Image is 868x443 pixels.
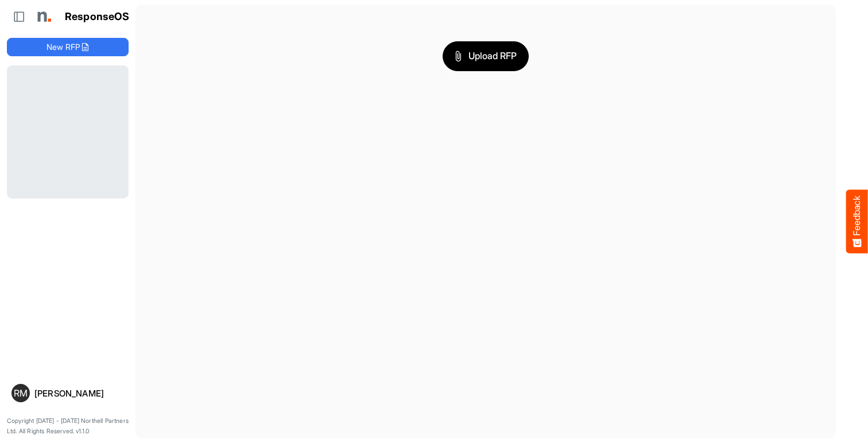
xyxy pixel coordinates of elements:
[443,41,529,71] button: Upload RFP
[34,389,124,398] div: [PERSON_NAME]
[846,190,868,254] button: Feedback
[7,38,129,56] button: New RFP
[7,65,129,199] div: Loading...
[65,11,130,23] h1: ResponseOS
[7,416,129,436] p: Copyright [DATE] - [DATE] Northell Partners Ltd. All Rights Reserved. v1.1.0
[32,5,55,28] img: Northell
[455,49,517,64] span: Upload RFP
[14,388,28,398] span: RM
